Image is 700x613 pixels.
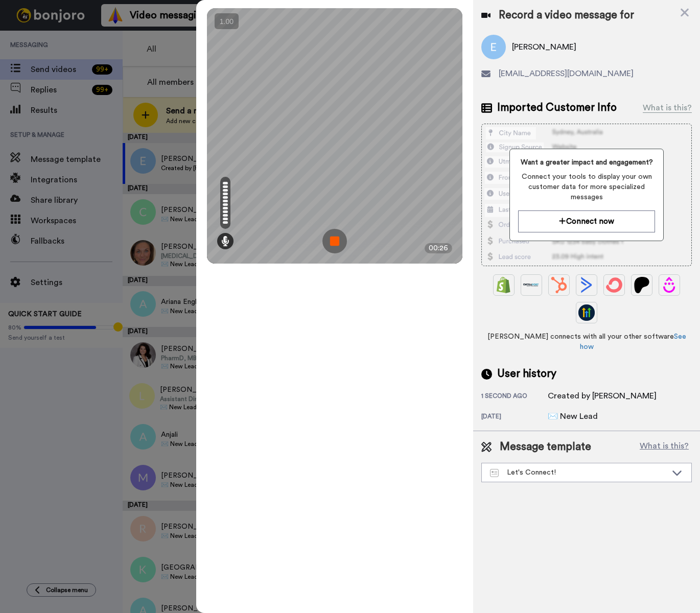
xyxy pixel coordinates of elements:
[322,229,347,253] img: ic_record_stop.svg
[481,332,692,352] span: [PERSON_NAME] connects with all your other software
[578,277,595,293] img: ActiveCampaign
[548,390,657,402] div: Created by [PERSON_NAME]
[499,67,634,80] span: [EMAIL_ADDRESS][DOMAIN_NAME]
[580,333,686,350] a: See how
[497,100,617,115] span: Imported Customer Info
[637,439,692,455] button: What is this?
[548,410,599,422] div: ✉️ New Lead
[500,439,591,455] span: Message template
[661,277,678,293] img: Drip
[551,277,567,293] img: Hubspot
[578,304,595,321] img: GoHighLevel
[425,243,452,253] div: 00:26
[490,467,667,478] div: Let's Connect!
[518,157,655,168] span: Want a greater impact and engagement?
[523,277,540,293] img: Ontraport
[497,366,556,382] span: User history
[634,277,650,293] img: Patreon
[481,412,548,422] div: [DATE]
[496,277,512,293] img: Shopify
[490,469,499,477] img: Message-temps.svg
[518,210,655,232] button: Connect now
[481,392,548,402] div: 1 second ago
[643,102,692,114] div: What is this?
[606,277,622,293] img: ConvertKit
[518,172,655,202] span: Connect your tools to display your own customer data for more specialized messages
